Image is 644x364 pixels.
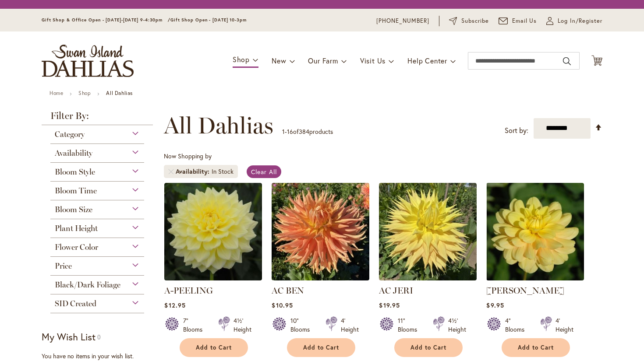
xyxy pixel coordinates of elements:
[499,17,537,25] a: Email Us
[180,338,248,357] button: Add to Cart
[398,316,422,334] div: 11" Blooms
[407,56,447,65] span: Help Center
[164,285,213,296] a: A-PEELING
[556,316,573,334] div: 4' Height
[282,125,333,139] p: - of products
[42,45,134,77] a: store logo
[563,54,571,68] button: Search
[55,129,85,139] span: Category
[196,344,232,351] span: Add to Cart
[55,280,120,290] span: Black/Dark Foliage
[168,169,173,174] a: Remove Availability In Stock
[233,55,250,64] span: Shop
[360,56,386,65] span: Visit Us
[164,183,262,280] img: A-Peeling
[272,56,286,65] span: New
[164,112,273,139] span: All Dahlias
[410,344,446,351] span: Add to Cart
[486,183,584,280] img: AHOY MATEY
[272,301,293,309] span: $10.95
[55,224,98,233] span: Plant Height
[55,205,92,214] span: Bloom Size
[341,316,359,334] div: 4' Height
[308,56,338,65] span: Our Farm
[518,344,554,351] span: Add to Cart
[287,127,293,136] span: 16
[272,285,304,296] a: AC BEN
[502,338,570,357] button: Add to Cart
[55,148,92,158] span: Availability
[55,299,96,308] span: SID Created
[272,183,369,280] img: AC BEN
[282,127,285,136] span: 1
[558,17,602,25] span: Log In/Register
[170,17,247,23] span: Gift Shop Open - [DATE] 10-3pm
[449,17,489,25] a: Subscribe
[164,301,185,309] span: $12.95
[247,165,281,178] a: Clear All
[251,168,277,176] span: Clear All
[290,316,315,334] div: 10" Blooms
[272,274,369,282] a: AC BEN
[461,17,489,25] span: Subscribe
[448,316,466,334] div: 4½' Height
[512,17,537,25] span: Email Us
[164,274,262,282] a: A-Peeling
[303,344,339,351] span: Add to Cart
[50,90,63,96] a: Home
[42,352,159,360] div: You have no items in your wish list.
[55,186,97,196] span: Bloom Time
[394,338,463,357] button: Add to Cart
[234,316,251,334] div: 4½' Height
[379,183,477,280] img: AC Jeri
[486,285,564,296] a: [PERSON_NAME]
[376,17,429,25] a: [PHONE_NUMBER]
[287,338,355,357] button: Add to Cart
[55,242,98,252] span: Flower Color
[78,90,91,96] a: Shop
[106,90,133,96] strong: All Dahlias
[164,152,212,160] span: Now Shopping by
[379,274,477,282] a: AC Jeri
[42,330,96,343] strong: My Wish List
[55,167,95,177] span: Bloom Style
[42,17,170,23] span: Gift Shop & Office Open - [DATE]-[DATE] 9-4:30pm /
[176,167,212,176] span: Availability
[379,301,400,309] span: $19.95
[505,316,530,334] div: 4" Blooms
[55,261,72,271] span: Price
[379,285,413,296] a: AC JERI
[546,17,602,25] a: Log In/Register
[212,167,234,176] div: In Stock
[299,127,309,136] span: 384
[486,301,504,309] span: $9.95
[42,111,153,125] strong: Filter By:
[183,316,208,334] div: 7" Blooms
[486,274,584,282] a: AHOY MATEY
[505,122,528,139] label: Sort by:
